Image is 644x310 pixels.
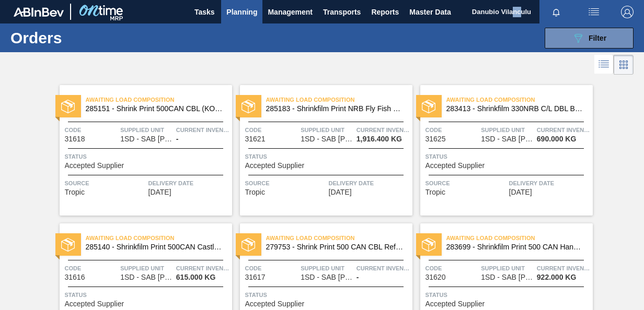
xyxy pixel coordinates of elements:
span: Current inventory [356,263,410,273]
span: 279753 - Shrink Print 500 CAN CBL Refresh [266,243,404,251]
span: - [356,273,359,281]
span: 31625 [425,135,446,143]
span: Current inventory [176,125,229,135]
span: Accepted Supplier [245,162,305,170]
span: Current inventory [537,263,590,273]
span: Current inventory [176,263,229,273]
button: Filter [545,28,634,49]
span: 31621 [245,135,266,143]
span: Status [245,290,410,300]
span: Tropic [245,188,265,196]
span: Tropic [425,188,445,196]
span: Code [425,125,479,135]
span: Delivery Date [329,178,410,188]
h1: Orders [10,32,154,44]
img: status [241,100,255,113]
span: Awaiting Load Composition [266,94,412,105]
span: Supplied Unit [301,125,354,135]
span: 1SD - SAB Rosslyn Brewery [301,273,353,281]
span: 283413 - Shrinkfilm 330NRB C/L DBL Booster 2 [446,105,584,113]
span: Awaiting Load Composition [446,233,593,243]
span: Code [245,263,298,273]
button: Notifications [539,5,573,19]
span: Reports [371,6,399,18]
div: List Vision [594,55,614,75]
span: 31620 [425,273,446,281]
span: Current inventory [356,125,410,135]
span: Status [65,151,229,162]
span: 1SD - SAB Rosslyn Brewery [120,135,172,143]
span: Supplied Unit [301,263,354,273]
img: userActions [588,6,600,18]
span: Code [65,263,118,273]
span: Filter [589,34,606,42]
span: Accepted Supplier [425,300,485,308]
span: 285183 - Shrinkfilm Print NRB Fly Fish Lemon PU [266,105,404,113]
a: statusAwaiting Load Composition285151 - Shrink Print 500CAN CBL (KO 2025)Code31618Supplied Unit1S... [52,85,232,216]
span: - [176,135,179,143]
img: status [241,238,255,252]
img: status [61,238,75,252]
span: Awaiting Load Composition [86,233,232,243]
span: Transports [323,6,361,18]
span: Status [425,151,590,162]
div: Card Vision [614,55,634,75]
span: 1SD - SAB Rosslyn Brewery [301,135,353,143]
span: Awaiting Load Composition [86,94,232,105]
span: Source [65,178,146,188]
span: 922.000 KG [537,273,577,281]
span: Master Data [409,6,451,18]
span: Planning [226,6,257,18]
span: Source [245,178,326,188]
span: 31616 [65,273,85,281]
span: 09/14/2025 [329,188,352,196]
span: 1SD - SAB Rosslyn Brewery [481,135,533,143]
span: Supplied Unit [120,125,174,135]
img: Logout [621,6,634,18]
span: Current inventory [537,125,590,135]
span: Delivery Date [509,178,590,188]
span: 1SD - SAB Rosslyn Brewery [481,273,533,281]
span: 1SD - SAB Rosslyn Brewery [120,273,172,281]
span: Accepted Supplier [65,162,124,170]
img: status [422,238,435,252]
span: Tropic [65,188,85,196]
span: Supplied Unit [481,263,534,273]
span: Delivery Date [148,178,229,188]
span: Status [245,151,410,162]
span: Tasks [193,6,216,18]
span: 283699 - Shrinkfilm Print 500 CAN Hansa Reborn2 [446,243,584,251]
span: Code [425,263,479,273]
span: Management [268,6,313,18]
span: Code [245,125,298,135]
span: Accepted Supplier [425,162,485,170]
span: 285151 - Shrink Print 500CAN CBL (KO 2025) [86,105,224,113]
span: 285140 - Shrinkfilm Print 500CAN Castle Lager Cha [86,243,224,251]
span: 09/14/2025 [509,188,532,196]
span: Status [425,290,590,300]
span: 690.000 KG [537,135,577,143]
span: Awaiting Load Composition [446,94,593,105]
span: 615.000 KG [176,273,216,281]
img: status [61,100,75,113]
a: statusAwaiting Load Composition285183 - Shrinkfilm Print NRB Fly Fish Lemon PUCode31621Supplied U... [232,85,412,216]
span: 09/13/2025 [148,188,171,196]
img: TNhmsLtSVTkK8tSr43FrP2fwEKptu5GPRR3wAAAABJRU5ErkJggg== [14,7,64,17]
span: Accepted Supplier [65,300,124,308]
span: 31618 [65,135,85,143]
span: Awaiting Load Composition [266,233,412,243]
span: Status [65,290,229,300]
img: status [422,100,435,113]
span: Supplied Unit [120,263,174,273]
span: Code [65,125,118,135]
span: 31617 [245,273,266,281]
a: statusAwaiting Load Composition283413 - Shrinkfilm 330NRB C/L DBL Booster 2Code31625Supplied Unit... [412,85,593,216]
span: 1,916.400 KG [356,135,402,143]
span: Source [425,178,507,188]
span: Accepted Supplier [245,300,305,308]
span: Supplied Unit [481,125,534,135]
